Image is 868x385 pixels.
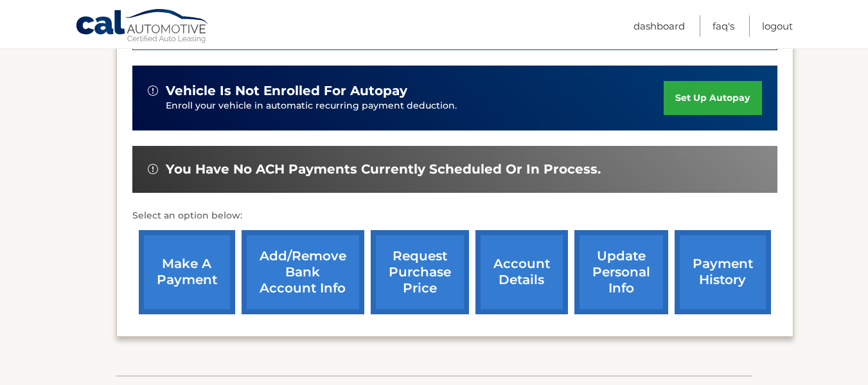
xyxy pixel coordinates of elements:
[148,164,158,174] img: alert-white.svg
[675,230,771,314] a: payment history
[166,99,664,113] p: Enroll your vehicle in automatic recurring payment deduction.
[664,81,761,115] a: set up autopay
[166,83,407,99] span: vehicle is not enrolled for autopay
[475,230,568,314] a: account details
[148,85,158,96] img: alert-white.svg
[242,230,364,314] a: Add/Remove bank account info
[574,230,668,314] a: update personal info
[633,15,685,37] a: Dashboard
[75,8,210,46] a: Cal Automotive
[139,230,235,314] a: make a payment
[166,161,601,177] span: You have no ACH payments currently scheduled or in process.
[132,208,777,224] p: Select an option below:
[371,230,469,314] a: request purchase price
[713,15,734,37] a: FAQ's
[762,15,793,37] a: Logout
